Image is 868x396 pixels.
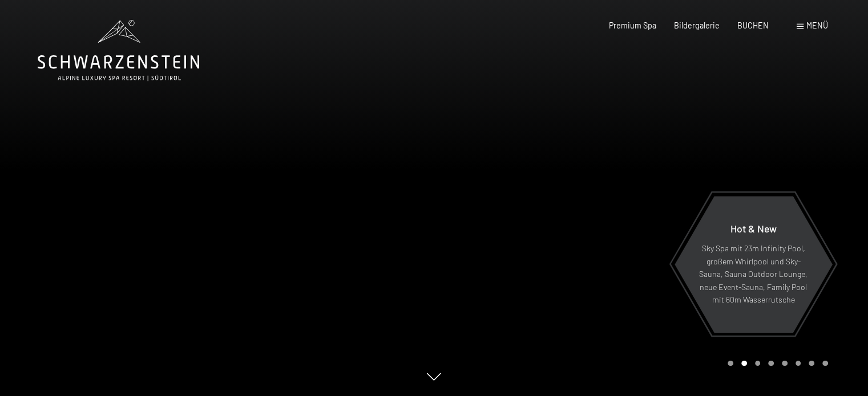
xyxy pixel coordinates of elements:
[699,242,808,307] p: Sky Spa mit 23m Infinity Pool, großem Whirlpool und Sky-Sauna, Sauna Outdoor Lounge, neue Event-S...
[724,361,827,366] div: Carousel Pagination
[822,361,828,366] div: Carousel Page 8
[806,21,828,30] span: Menü
[768,361,774,366] div: Carousel Page 4
[730,222,776,235] span: Hot & New
[755,361,761,366] div: Carousel Page 3
[809,361,814,366] div: Carousel Page 7
[741,361,747,366] div: Carousel Page 2 (Current Slide)
[609,21,656,30] a: Premium Spa
[782,361,788,366] div: Carousel Page 5
[674,21,720,30] a: Bildergalerie
[673,195,833,333] a: Hot & New Sky Spa mit 23m Infinity Pool, großem Whirlpool und Sky-Sauna, Sauna Outdoor Lounge, ne...
[796,361,801,366] div: Carousel Page 6
[737,21,769,30] a: BUCHEN
[728,361,733,366] div: Carousel Page 1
